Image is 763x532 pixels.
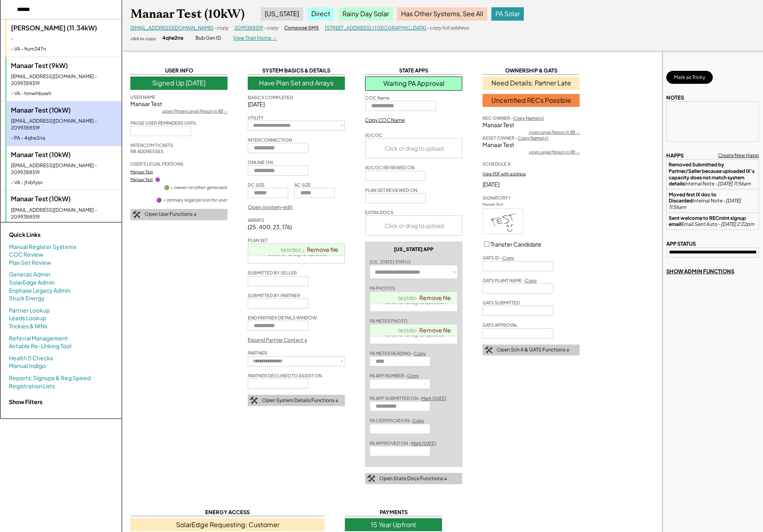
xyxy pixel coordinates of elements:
[130,100,227,108] div: Manaar Test
[162,35,183,42] div: 4qhe2rra
[162,108,227,114] div: open Primary Legal Person in RB →
[284,25,319,32] div: Compose SMS
[248,237,268,243] div: PLAN SET
[130,518,325,531] div: SolarEdge Requesting: Customer
[248,204,293,211] div: Open /system-edit
[130,25,213,31] a: [EMAIL_ADDRESS][DOMAIN_NAME]
[234,25,263,31] a: 2099388519
[130,148,164,154] div: RB ADDRESSES
[130,36,156,41] div: click to copy:
[513,115,544,121] u: Copy Name(s)
[485,347,493,354] img: tool-icon.png
[11,118,117,132] div: [EMAIL_ADDRESS][DOMAIN_NAME] - 2099388519
[379,475,447,482] div: Open State Docs Functions ↓
[9,279,55,287] a: SolarEdge Admin
[130,169,153,174] a: Manaar Test
[9,354,53,362] a: Health 0 Checks
[304,244,341,255] a: Remove file
[666,240,696,247] div: APP STATUS
[11,36,117,43] div: -
[482,161,510,167] div: SCHEDULE A
[482,322,518,328] div: GATS APPROVAL
[248,217,264,223] div: ARRAYS
[482,115,544,121] div: REC OWNER -
[370,372,419,379] div: PA APP NUMBER -
[412,418,424,423] u: Copy
[338,7,393,20] div: Rainy Day Solar
[9,270,50,279] a: Generac Admin
[9,243,77,251] a: Manual Register Systems
[482,171,526,177] div: View PDF with address
[666,94,684,101] div: NOTES
[370,417,424,423] div: PA CERTIFICATION -
[482,195,510,201] div: SIGNATORY 1
[281,246,313,253] span: testdoc.pdf
[130,142,173,148] div: INTERCOM TICKETS
[417,292,454,303] a: Remove file
[145,211,197,218] div: Open User Functions ↓
[365,117,405,124] div: Copy COC Name
[482,277,537,283] div: GATS PLANT NAME -
[248,350,267,356] div: PARTNER
[407,373,419,378] u: Copy
[497,347,570,353] div: Open Sch A & GATS Functions ↓
[130,177,153,182] a: Manaar Test
[11,61,117,70] div: Manaar Test (9kW)
[213,25,228,32] div: - copy
[11,135,117,142] div: - PA - 4qhe2rra
[9,306,50,315] a: Partner Lookup
[9,382,55,390] a: Registration Lists
[11,90,117,97] div: - VA - hmwhbuwh
[130,6,244,22] div: Manaar Test (10kW)
[721,221,754,227] em: [DATE] 2:22pm
[248,270,297,276] div: SUBMITTED BY SELLER
[518,135,548,140] u: Copy Name(s)
[130,161,183,167] div: USER'S LEGAL PERSONS
[666,152,684,159] div: HAPPS
[132,211,140,218] img: tool-icon.png
[669,162,757,187] div: Internal Note -
[426,25,469,32] div: - copy full address
[9,334,68,343] a: Referral Management
[417,324,454,336] a: Remove file
[11,162,117,176] div: [EMAIL_ADDRESS][DOMAIN_NAME] - 2099388519
[397,7,487,20] div: Has Other Systems, See All
[248,100,345,109] div: [DATE]
[9,251,43,259] a: COC Review
[130,94,155,100] div: USER NAME
[491,7,524,20] div: PA Solar
[250,397,258,404] img: tool-icon.png
[9,231,90,239] div: Quick Links
[502,255,514,260] u: Copy
[11,46,117,53] div: - VA - fium347n
[718,181,751,187] em: [DATE] 11:56am
[9,374,91,382] a: Reports: Signups & Reg Speed
[366,138,463,158] div: Click or drag to upload
[482,255,514,261] div: GATS ID -
[248,292,300,298] div: SUBMITTED BY PARTNER
[669,162,755,187] strong: Removed Submitted by Partner/Seller because uploaded IX's capacity does not match system details
[482,67,580,74] div: OWNERSHIP & GATS
[482,300,520,306] div: GATS SUBMITTED
[307,7,334,20] div: Direct
[529,149,580,155] div: open Legal Person in RB →
[130,67,227,74] div: USER INFO
[398,326,430,334] a: testdoc.pdf
[345,518,442,531] div: 15 Year Upfront
[398,294,430,301] a: testdoc.pdf
[9,362,46,370] a: Manual Indigo
[367,475,375,482] img: tool-icon.png
[421,396,446,401] u: Mark [DATE]
[669,215,757,228] div: Email Sent Auto -
[11,73,117,87] div: [EMAIL_ADDRESS][DOMAIN_NAME] - 2099388519
[9,322,47,330] a: Trickies & NINs
[155,177,160,182] div: 🟣
[248,94,293,100] div: BASICS COMPLETED
[669,192,757,211] div: Internal Note -
[482,141,580,149] div: Manaar Test
[370,350,426,356] div: PA METER READING -
[196,35,221,42] div: Bub Gen ID
[130,120,197,126] div: PAUSE USER REMINDERS UNTIL
[365,187,417,193] div: PLAN SET REVIEWED ON
[370,259,411,265] div: [US_STATE] STATUS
